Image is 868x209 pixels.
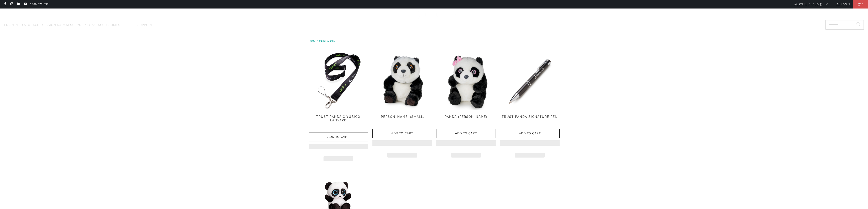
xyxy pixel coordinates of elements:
a: Trust Panda Signature Pen [500,115,560,124]
span: Trust Panda x Yubico Lanyard [309,115,368,122]
a: Trust Panda Australia on LinkedIn [17,3,20,6]
button: Add to Cart [436,129,496,138]
a: Support [137,20,153,30]
span: [PERSON_NAME] (Small) [372,115,432,119]
img: Trust Panda Australia [412,11,456,19]
span: Home [309,40,315,43]
a: Home [309,40,316,43]
img: Trust Panda Yubico Lanyard - Trust Panda [309,51,368,111]
span: / [317,40,318,43]
a: Merchandise [319,40,335,43]
img: Panda Lin Lin Sparkle - Trust Panda [436,51,496,111]
a: Panda [PERSON_NAME] [436,115,496,124]
a: [PERSON_NAME] (Small) [372,115,432,124]
span: Add to Cart [441,132,491,135]
input: Search... [825,20,864,30]
button: Add to Cart [500,129,560,138]
span: Encrypted Storage [4,23,39,27]
span: Mission Darkness [42,23,74,27]
a: Panda Lin Lin (Small) - Trust Panda Panda Lin Lin (Small) - Trust Panda [372,51,432,111]
span: Accessories [98,23,120,27]
span: Trust Panda Signature Pen [500,115,560,119]
button: Add to Cart [372,129,432,138]
summary: YubiKey [77,20,95,30]
a: Trust Panda x Yubico Lanyard [309,115,368,128]
span: Add to Cart [313,135,364,139]
img: Panda Lin Lin (Small) - Trust Panda [372,51,432,111]
a: Mission Darkness [42,20,74,30]
span: Support [137,23,153,27]
button: Search [853,20,864,30]
a: Login [836,2,850,7]
a: Trust Panda Australia on Facebook [3,3,7,6]
img: Trust Panda Signature Pen - Trust Panda [500,51,560,111]
button: Add to Cart [309,132,368,142]
span: Merch [123,23,135,27]
a: 1300 072 632 [30,2,49,7]
a: Accessories [98,20,120,30]
a: Trust Panda Australia on YouTube [23,3,27,6]
span: Panda [PERSON_NAME] [436,115,496,119]
a: Trust Panda Australia on Instagram [10,3,13,6]
span: YubiKey [77,23,91,27]
span: Add to Cart [505,132,555,135]
a: Merch [123,20,135,30]
a: Encrypted Storage [4,20,39,30]
span: Add to Cart [377,132,428,135]
nav: Translation missing: en.navigation.header.main_nav [4,20,153,30]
